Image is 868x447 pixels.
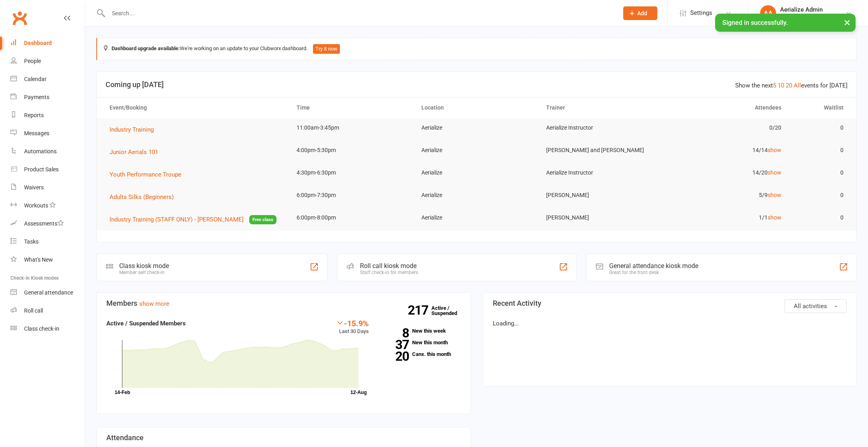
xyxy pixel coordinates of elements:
div: Reports [24,112,44,118]
td: 5/9 [664,186,789,205]
p: Loading... [493,319,847,328]
span: Youth Performance Troupe [110,171,181,178]
div: Great for the front desk [609,270,698,275]
a: Reports [10,106,85,124]
td: 1/1 [664,208,789,227]
div: AA [760,5,776,21]
th: Waitlist [789,98,851,118]
td: 0 [789,208,851,227]
a: Tasks [10,233,85,251]
a: 20 [786,82,792,89]
td: Aerialize Instructor [539,163,664,182]
a: Roll call [10,302,85,320]
span: Junior Aerials 101 [110,148,158,156]
strong: 20 [381,350,409,362]
h3: Members [106,299,461,307]
th: Attendees [664,98,789,118]
td: Aerialize [414,208,539,227]
button: Adults Silks (Beginners) [110,192,179,202]
button: Junior Aerials 101 [110,147,164,157]
a: Messages [10,124,85,142]
div: Payments [24,94,49,100]
div: Aerialize Admin [780,6,823,13]
a: All [794,82,801,89]
div: People [24,58,41,64]
a: Payments [10,88,85,106]
td: 0 [789,141,851,160]
a: People [10,52,85,70]
a: Product Sales [10,161,85,179]
td: 6:00pm-8:00pm [289,208,414,227]
a: 5 [773,82,776,89]
button: Youth Performance Troupe [110,170,187,179]
div: Messages [24,130,49,136]
span: Adults Silks (Beginners) [110,193,174,201]
a: Dashboard [10,34,85,52]
td: Aerialize [414,163,539,182]
span: Settings [690,4,712,22]
h3: Recent Activity [493,299,847,307]
a: show more [139,300,169,307]
div: Class kiosk mode [119,262,169,270]
td: 6:00pm-7:30pm [289,186,414,205]
a: Automations [10,142,85,161]
h3: Coming up [DATE] [106,81,848,89]
a: Class kiosk mode [10,320,85,338]
td: [PERSON_NAME] [539,186,664,205]
a: show [768,169,781,176]
td: 11:00am-3:45pm [289,118,414,137]
th: Time [289,98,414,118]
td: Aerialize [414,141,539,160]
td: 14/20 [664,163,789,182]
div: Calendar [24,76,47,82]
th: Event/Booking [102,98,289,118]
span: Signed in successfully. [722,19,788,26]
td: 4:30pm-6:30pm [289,163,414,182]
span: Add [637,10,647,16]
button: Industry Training (STAFF ONLY) - [PERSON_NAME]Free class [110,215,276,225]
a: 8New this week [381,328,460,333]
th: Location [414,98,539,118]
td: [PERSON_NAME] [539,208,664,227]
div: What's New [24,256,53,263]
span: Free class [249,215,276,224]
div: General attendance [24,289,73,296]
td: Aerialize Instructor [539,118,664,137]
div: Last 30 Days [336,319,369,336]
div: We're working on an update to your Clubworx dashboard. [96,38,857,60]
td: 14/14 [664,141,789,160]
td: 0 [789,163,851,182]
div: Tasks [24,238,39,245]
strong: Active / Suspended Members [106,320,186,327]
td: 0 [789,186,851,205]
a: 10 [778,82,784,89]
td: [PERSON_NAME] and [PERSON_NAME] [539,141,664,160]
button: Try it now [313,44,340,54]
td: 0 [789,118,851,137]
span: Industry Training [110,126,154,133]
div: Product Sales [24,166,59,173]
a: Waivers [10,179,85,197]
td: 4:00pm-5:30pm [289,141,414,160]
div: Workouts [24,202,48,209]
h3: Attendance [106,434,461,442]
td: 0/20 [664,118,789,137]
td: Aerialize [414,118,539,137]
button: × [840,14,854,31]
a: Calendar [10,70,85,88]
button: Add [623,6,657,20]
a: 217Active / Suspended [431,299,467,322]
strong: 217 [408,304,431,316]
a: Assessments [10,215,85,233]
div: -15.9% [336,319,369,327]
div: Waivers [24,184,44,191]
th: Trainer [539,98,664,118]
a: 20Canx. this month [381,352,460,357]
div: Show the next events for [DATE] [735,81,848,90]
strong: 37 [381,339,409,351]
span: Industry Training (STAFF ONLY) - [PERSON_NAME] [110,216,244,223]
span: All activities [794,303,827,310]
a: Clubworx [10,8,30,28]
div: Dashboard [24,40,52,46]
td: Aerialize [414,186,539,205]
